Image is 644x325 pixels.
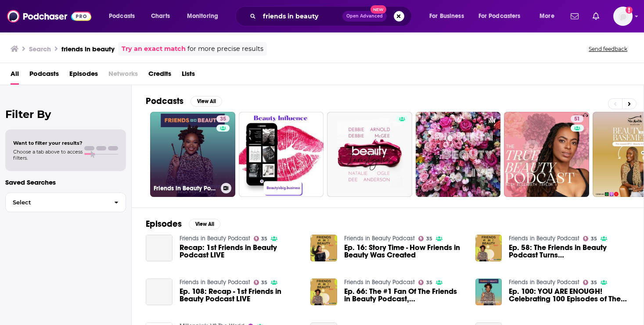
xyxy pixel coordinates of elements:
h2: Episodes [146,218,182,229]
a: All [11,67,19,85]
button: Open AdvancedNew [342,11,387,21]
a: Recap: 1st Friends in Beauty Podcast LIVE [180,244,300,259]
a: Friends in Beauty Podcast [509,279,579,286]
button: Show profile menu [613,7,633,26]
a: 35Friends in Beauty Podcast [150,112,235,197]
h2: Podcasts [146,96,183,107]
a: 51 [504,112,589,197]
span: More [540,10,554,22]
button: Select [5,193,126,212]
a: EpisodesView All [146,218,220,229]
img: Ep. 58: The Friends in Beauty Podcast Turns 1 Years Old! [475,235,502,261]
span: 51 [574,115,580,124]
span: 35 [426,237,432,241]
h3: Search [29,45,51,53]
a: Friends in Beauty Podcast [180,235,250,242]
button: open menu [181,9,230,23]
a: Friends in Beauty Podcast [344,279,415,286]
span: Choose a tab above to access filters. [13,149,83,161]
span: 35 [591,281,597,285]
button: open menu [103,9,146,23]
span: 35 [591,237,597,241]
span: 35 [261,281,267,285]
span: For Business [429,10,464,22]
button: Send feedback [586,45,630,53]
a: Show notifications dropdown [567,9,582,24]
a: Ep. 58: The Friends in Beauty Podcast Turns 1 Years Old! [509,244,630,259]
button: View All [191,96,222,107]
a: Ep. 16: Story Time - How Friends in Beauty Was Created [344,244,465,259]
span: Select [6,200,107,205]
span: Charts [151,10,170,22]
span: Monitoring [187,10,218,22]
p: Saved Searches [5,178,126,186]
a: 35 [216,115,230,122]
span: Logged in as maiak [613,7,633,26]
input: Search podcasts, credits, & more... [259,9,342,23]
a: Ep. 108: Recap - 1st Friends in Beauty Podcast LIVE [146,279,173,305]
span: Podcasts [109,10,135,22]
img: Ep. 16: Story Time - How Friends in Beauty Was Created [310,235,337,261]
a: 35 [254,280,268,285]
span: For Podcasters [479,10,521,22]
span: Ep. 66: The #1 Fan Of The Friends in Beauty Podcast, [PERSON_NAME], Interviews Me [344,288,465,303]
a: Friends in Beauty Podcast [344,235,415,242]
span: 35 [426,281,432,285]
span: New [371,5,386,14]
span: 35 [220,115,226,124]
h3: friends in beauty [61,45,115,53]
span: Open Advanced [346,14,383,18]
button: open menu [473,9,533,23]
h2: Filter By [5,108,126,121]
span: Want to filter your results? [13,140,83,146]
a: Try an exact match [122,44,186,54]
span: for more precise results [187,44,263,54]
a: PodcastsView All [146,96,222,107]
button: open menu [533,9,565,23]
a: 51 [571,115,583,122]
svg: Add a profile image [626,7,633,14]
a: Friends in Beauty Podcast [180,279,250,286]
div: Search podcasts, credits, & more... [244,6,420,26]
a: Ep. 100: YOU ARE ENOUGH! Celebrating 100 Episodes of The Friends in Beauty Podcast [509,288,630,303]
span: Ep. 58: The Friends in Beauty Podcast Turns [DEMOGRAPHIC_DATA]! [509,244,630,259]
a: Show notifications dropdown [589,9,603,24]
a: Credits [148,67,171,85]
a: 35 [418,236,432,241]
img: Podchaser - Follow, Share and Rate Podcasts [7,8,91,25]
img: User Profile [613,7,633,26]
a: 35 [254,236,268,241]
img: Ep. 66: The #1 Fan Of The Friends in Beauty Podcast, Zahra Dial, Interviews Me [310,279,337,305]
a: Ep. 66: The #1 Fan Of The Friends in Beauty Podcast, Zahra Dial, Interviews Me [344,288,465,303]
a: 35 [583,280,597,285]
a: Friends in Beauty Podcast [509,235,579,242]
a: Lists [182,67,195,85]
span: 35 [261,237,267,241]
a: 35 [418,280,432,285]
a: Episodes [69,67,98,85]
button: View All [189,219,220,229]
a: 35 [583,236,597,241]
a: Ep. 108: Recap - 1st Friends in Beauty Podcast LIVE [180,288,300,303]
a: Podcasts [29,67,59,85]
span: Networks [108,67,138,85]
a: Charts [145,9,175,23]
button: open menu [423,9,475,23]
a: Recap: 1st Friends in Beauty Podcast LIVE [146,235,173,261]
h3: Friends in Beauty Podcast [154,185,217,192]
img: Ep. 100: YOU ARE ENOUGH! Celebrating 100 Episodes of The Friends in Beauty Podcast [475,279,502,305]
